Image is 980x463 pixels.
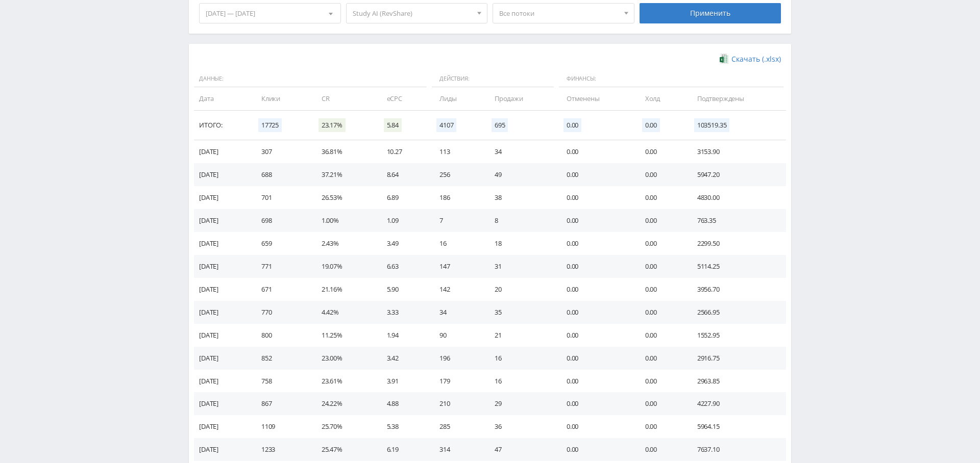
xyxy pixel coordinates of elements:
[377,163,429,186] td: 8.64
[556,438,635,461] td: 0.00
[687,87,786,110] td: Подтверждены
[200,4,340,23] div: [DATE] — [DATE]
[687,438,786,461] td: 7637.10
[194,278,251,301] td: [DATE]
[194,415,251,438] td: [DATE]
[635,255,687,278] td: 0.00
[377,209,429,232] td: 1.09
[251,370,311,393] td: 758
[499,4,619,23] span: Все потоки
[556,278,635,301] td: 0.00
[484,163,556,186] td: 49
[251,255,311,278] td: 771
[429,324,484,347] td: 90
[731,55,781,63] span: Скачать (.xlsx)
[429,255,484,278] td: 147
[492,118,508,132] span: 695
[687,140,786,163] td: 3153.90
[194,87,251,110] td: Дата
[556,140,635,163] td: 0.00
[556,347,635,370] td: 0.00
[635,232,687,255] td: 0.00
[251,415,311,438] td: 1109
[377,140,429,163] td: 10.27
[556,209,635,232] td: 0.00
[687,415,786,438] td: 5964.15
[311,392,377,415] td: 24.22%
[377,415,429,438] td: 5.38
[194,70,427,88] span: Данные:
[251,87,311,110] td: Клики
[635,347,687,370] td: 0.00
[484,324,556,347] td: 21
[311,140,377,163] td: 36.81%
[318,118,346,132] span: 23.17%
[194,140,251,163] td: [DATE]
[194,301,251,324] td: [DATE]
[556,301,635,324] td: 0.00
[635,415,687,438] td: 0.00
[377,232,429,255] td: 3.49
[311,301,377,324] td: 4.42%
[484,301,556,324] td: 35
[194,347,251,370] td: [DATE]
[484,87,556,110] td: Продажи
[311,415,377,438] td: 25.70%
[556,232,635,255] td: 0.00
[194,438,251,461] td: [DATE]
[311,209,377,232] td: 1.00%
[251,392,311,415] td: 867
[251,163,311,186] td: 688
[429,140,484,163] td: 113
[251,301,311,324] td: 770
[429,370,484,393] td: 179
[429,438,484,461] td: 314
[429,163,484,186] td: 256
[640,3,781,23] div: Применить
[484,438,556,461] td: 47
[687,392,786,415] td: 4227.90
[429,347,484,370] td: 196
[687,232,786,255] td: 2299.50
[377,438,429,461] td: 6.19
[687,301,786,324] td: 2566.95
[635,140,687,163] td: 0.00
[429,87,484,110] td: Лиды
[194,324,251,347] td: [DATE]
[311,186,377,209] td: 26.53%
[687,324,786,347] td: 1552.95
[194,163,251,186] td: [DATE]
[635,392,687,415] td: 0.00
[484,392,556,415] td: 29
[251,209,311,232] td: 698
[251,140,311,163] td: 307
[484,347,556,370] td: 16
[194,392,251,415] td: [DATE]
[311,370,377,393] td: 23.61%
[687,278,786,301] td: 3956.70
[484,278,556,301] td: 20
[484,232,556,255] td: 18
[377,392,429,415] td: 4.88
[635,87,687,110] td: Холд
[377,370,429,393] td: 3.91
[311,255,377,278] td: 19.07%
[635,278,687,301] td: 0.00
[377,324,429,347] td: 1.94
[377,255,429,278] td: 6.63
[687,186,786,209] td: 4830.00
[311,438,377,461] td: 25.47%
[687,163,786,186] td: 5947.20
[635,324,687,347] td: 0.00
[311,278,377,301] td: 21.16%
[484,255,556,278] td: 31
[429,278,484,301] td: 142
[556,370,635,393] td: 0.00
[429,209,484,232] td: 7
[194,232,251,255] td: [DATE]
[694,118,730,132] span: 103519.35
[384,118,402,132] span: 5.84
[635,301,687,324] td: 0.00
[377,347,429,370] td: 3.42
[377,301,429,324] td: 3.33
